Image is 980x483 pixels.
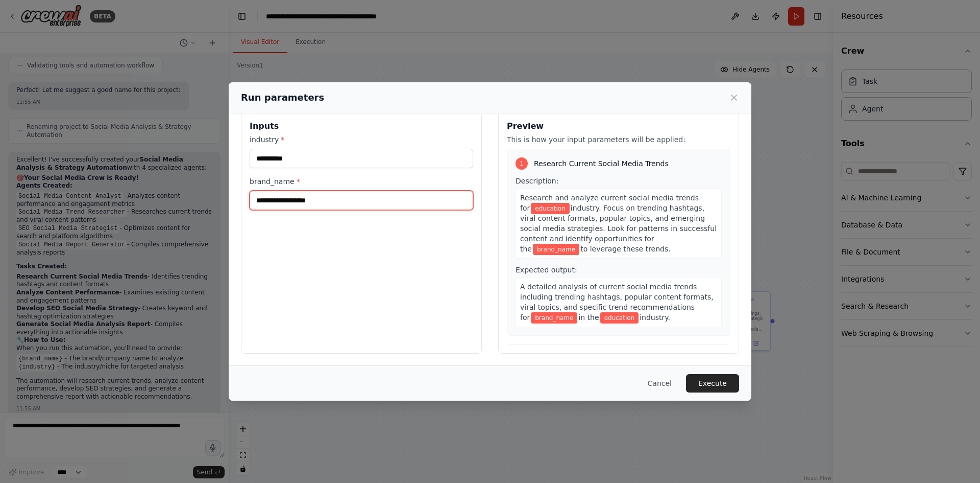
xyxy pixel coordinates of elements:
[686,374,739,393] button: Execute
[531,312,577,324] span: Variable: brand_name
[600,312,639,324] span: Variable: industry
[250,120,473,132] h3: Inputs
[534,158,669,169] span: Research Current Social Media Trends
[507,120,730,132] h3: Preview
[516,177,558,185] span: Description:
[578,313,599,321] span: in the
[531,203,570,214] span: Variable: industry
[533,244,579,255] span: Variable: brand_name
[640,374,680,393] button: Cancel
[516,266,577,274] span: Expected output:
[241,90,324,105] h2: Run parameters
[520,283,714,321] span: A detailed analysis of current social media trends including trending hashtags, popular content f...
[520,194,699,212] span: Research and analyze current social media trends for
[516,157,528,170] div: 1
[520,204,717,253] span: industry. Focus on trending hashtags, viral content formats, popular topics, and emerging social ...
[580,245,671,253] span: to leverage these trends.
[507,134,730,145] p: This is how your input parameters will be applied:
[250,176,473,187] label: brand_name
[640,313,670,321] span: industry.
[250,134,473,145] label: industry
